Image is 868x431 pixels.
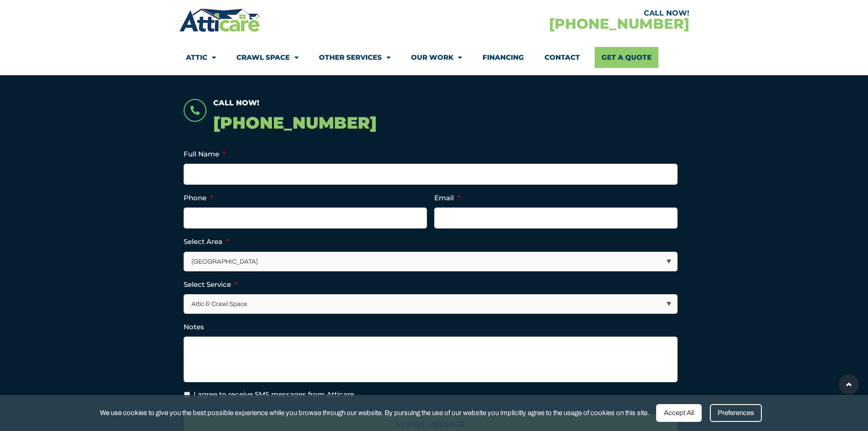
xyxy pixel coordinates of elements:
nav: Menu [186,47,683,68]
label: Phone [184,193,213,203]
label: I agree to receive SMS messages from Atticare [194,389,354,400]
div: Accept All [656,404,702,422]
a: Get A Quote [595,47,658,68]
a: Other Services [319,47,390,68]
a: Contact [544,47,580,68]
span: We use cookies to give you the best possible experience while you browse through our website. By ... [100,407,649,419]
span: Call Now! [213,99,259,107]
label: Full Name [184,150,226,159]
a: Our Work [411,47,462,68]
a: Financing [483,47,524,68]
label: Select Service [184,280,237,289]
div: CALL NOW! [434,10,689,17]
label: Email [434,193,460,203]
a: Attic [186,47,216,68]
a: Crawl Space [236,47,298,68]
div: Preferences [710,404,762,422]
label: Notes [184,322,204,332]
label: Select Area [184,237,229,246]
